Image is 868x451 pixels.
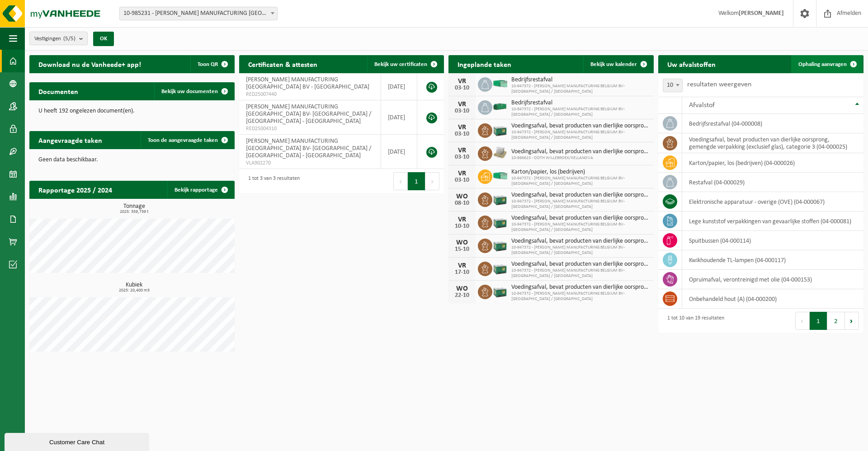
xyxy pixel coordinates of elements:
img: HK-XZ-20-GN-00 [492,99,508,114]
td: bedrijfsrestafval (04-000008) [682,114,863,133]
span: 10-947372 - [PERSON_NAME] MANUFACTURING BELGIUM BV- [GEOGRAPHIC_DATA] / [GEOGRAPHIC_DATA] [511,199,649,210]
div: VR [453,147,471,154]
img: PB-LB-0680-HPE-GN-01 [492,260,508,276]
span: Voedingsafval, bevat producten van dierlijke oorsprong, gemengde verpakking (exc... [511,284,649,291]
img: PB-LB-0680-HPE-GN-01 [492,214,508,230]
a: Bekijk rapportage [167,181,234,199]
span: Bedrijfsrestafval [511,76,649,84]
span: [PERSON_NAME] MANUFACTURING [GEOGRAPHIC_DATA] BV - [GEOGRAPHIC_DATA] [246,76,369,90]
h2: Rapportage 2025 / 2024 [29,181,121,198]
span: Ophaling aanvragen [798,61,847,67]
span: Voedingsafval, bevat producten van dierlijke oorsprong, gemengde verpakking (exc... [511,192,649,199]
div: 10-10 [453,223,471,230]
div: VR [453,262,471,269]
span: 10-947372 - [PERSON_NAME] MANUFACTURING BELGIUM BV- [GEOGRAPHIC_DATA] / [GEOGRAPHIC_DATA] [511,245,649,256]
td: kwikhoudende TL-lampen (04-000117) [682,250,863,270]
div: WO [453,193,471,200]
span: 10-986623 - ODTH WILLEBROEK/KELLANOVA [511,155,649,161]
span: 10-947372 - [PERSON_NAME] MANUFACTURING BELGIUM BV- [GEOGRAPHIC_DATA] / [GEOGRAPHIC_DATA] [511,84,649,94]
a: Bekijk uw kalender [583,55,653,73]
span: Voedingsafval, bevat producten van dierlijke oorsprong, gemengde verpakking (exc... [511,261,649,268]
button: Next [845,312,859,330]
td: elektronische apparatuur - overige (OVE) (04-000067) [682,192,863,211]
div: 03-10 [453,131,471,137]
h2: Aangevraagde taken [29,131,111,149]
div: 03-10 [453,85,471,91]
td: karton/papier, los (bedrijven) (04-000026) [682,153,863,173]
span: 10-947372 - [PERSON_NAME] MANUFACTURING BELGIUM BV- [GEOGRAPHIC_DATA] / [GEOGRAPHIC_DATA] [511,222,649,233]
h2: Documenten [29,82,87,100]
td: voedingsafval, bevat producten van dierlijke oorsprong, gemengde verpakking (exclusief glas), cat... [682,133,863,153]
h2: Ingeplande taken [448,55,520,73]
img: HK-XP-30-GN-00 [492,172,508,180]
span: 10-985231 - WIMBLE MANUFACTURING BELGIUM BV - MECHELEN [120,7,277,20]
p: U heeft 192 ongelezen document(en). [38,108,226,114]
span: 10-947372 - [PERSON_NAME] MANUFACTURING BELGIUM BV- [GEOGRAPHIC_DATA] / [GEOGRAPHIC_DATA] [511,107,649,117]
span: 10-985231 - WIMBLE MANUFACTURING BELGIUM BV - MECHELEN [119,7,278,20]
div: WO [453,239,471,246]
img: HK-XP-30-GN-00 [492,80,508,88]
span: 10-947372 - [PERSON_NAME] MANUFACTURING BELGIUM BV- [GEOGRAPHIC_DATA] / [GEOGRAPHIC_DATA] [511,268,649,279]
a: Toon de aangevraagde taken [141,131,234,149]
a: Bekijk uw documenten [154,82,234,100]
h3: Kubiek [34,282,235,293]
img: PB-LB-0680-HPE-GN-01 [492,237,508,253]
span: Karton/papier, los (bedrijven) [511,169,649,176]
img: LP-PA-00000-WDN-11 [492,145,508,160]
button: 1 [810,312,827,330]
p: Geen data beschikbaar. [38,157,226,163]
div: 03-10 [453,154,471,160]
button: 2 [827,312,845,330]
img: PB-LB-0680-HPE-GN-01 [492,122,508,137]
div: 22-10 [453,292,471,299]
count: (5/5) [63,36,75,42]
span: Bedrijfsrestafval [511,99,649,107]
span: VLA902270 [246,160,374,167]
button: Next [425,172,439,190]
span: Afvalstof [689,102,715,109]
a: Ophaling aanvragen [791,55,863,73]
span: Voedingsafval, bevat producten van dierlijke oorsprong, gemengde verpakking (exc... [511,148,649,155]
td: [DATE] [381,73,418,100]
img: PB-LB-0680-HPE-GN-01 [492,283,508,299]
div: VR [453,101,471,108]
div: 15-10 [453,246,471,253]
span: 10 [663,79,683,92]
strong: [PERSON_NAME] [739,10,784,17]
span: 2025: 20,400 m3 [34,288,235,293]
a: Bekijk uw certificaten [367,55,443,73]
span: 10-947372 - [PERSON_NAME] MANUFACTURING BELGIUM BV- [GEOGRAPHIC_DATA] / [GEOGRAPHIC_DATA] [511,291,649,302]
div: VR [453,170,471,177]
div: VR [453,78,471,85]
td: opruimafval, verontreinigd met olie (04-000153) [682,270,863,289]
span: Toon de aangevraagde taken [148,137,218,143]
span: Vestigingen [34,32,75,46]
span: 2025: 359,739 t [34,210,235,214]
span: [PERSON_NAME] MANUFACTURING [GEOGRAPHIC_DATA] BV- [GEOGRAPHIC_DATA] / [GEOGRAPHIC_DATA] - [GEOGRA... [246,138,371,159]
button: Vestigingen(5/5) [29,32,88,45]
td: [DATE] [381,135,418,169]
span: 10-947372 - [PERSON_NAME] MANUFACTURING BELGIUM BV- [GEOGRAPHIC_DATA] / [GEOGRAPHIC_DATA] [511,130,649,141]
span: RED25004310 [246,125,374,132]
td: restafval (04-000029) [682,173,863,192]
span: [PERSON_NAME] MANUFACTURING [GEOGRAPHIC_DATA] BV- [GEOGRAPHIC_DATA] / [GEOGRAPHIC_DATA] - [GEOGRA... [246,103,371,125]
h2: Uw afvalstoffen [658,55,725,73]
img: PB-LB-0680-HPE-GN-01 [492,191,508,207]
span: Bekijk uw certificaten [374,61,427,67]
span: Voedingsafval, bevat producten van dierlijke oorsprong, gemengde verpakking (exc... [511,122,649,130]
td: lege kunststof verpakkingen van gevaarlijke stoffen (04-000081) [682,211,863,231]
h3: Tonnage [34,203,235,214]
button: Previous [795,312,810,330]
span: 10-947372 - [PERSON_NAME] MANUFACTURING BELGIUM BV- [GEOGRAPHIC_DATA] / [GEOGRAPHIC_DATA] [511,176,649,187]
td: onbehandeld hout (A) (04-000200) [682,289,863,309]
h2: Download nu de Vanheede+ app! [29,55,150,73]
div: 03-10 [453,177,471,183]
span: Voedingsafval, bevat producten van dierlijke oorsprong, gemengde verpakking (exc... [511,238,649,245]
div: 1 tot 3 van 3 resultaten [244,171,300,191]
button: 1 [408,172,425,190]
div: 03-10 [453,108,471,114]
span: Voedingsafval, bevat producten van dierlijke oorsprong, gemengde verpakking (exc... [511,215,649,222]
div: VR [453,124,471,131]
span: RED25007440 [246,91,374,98]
